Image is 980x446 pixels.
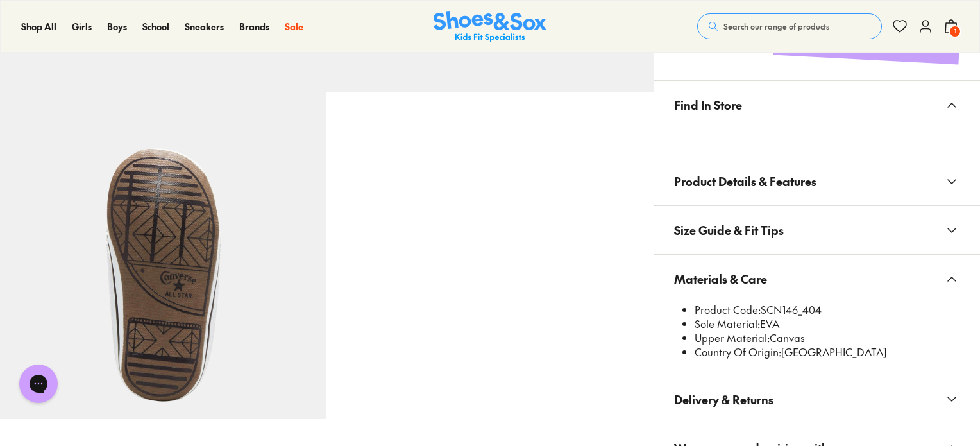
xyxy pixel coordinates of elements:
[13,360,64,407] iframe: Gorgias live chat messenger
[434,11,546,42] img: SNS_Logo_Responsive.svg
[654,255,980,303] button: Materials & Care
[695,302,761,316] span: Product Code:
[695,345,781,359] span: Country Of Origin:
[695,345,959,359] li: [GEOGRAPHIC_DATA]
[239,20,269,33] a: Brands
[654,157,980,205] button: Product Details & Features
[654,206,980,254] button: Size Guide & Fit Tips
[654,375,980,424] button: Delivery & Returns
[434,11,546,42] a: Shoes & Sox
[21,20,56,33] a: Shop All
[695,317,959,331] li: EVA
[185,20,224,33] a: Sneakers
[697,13,882,39] button: Search our range of products
[674,86,742,124] span: Find In Store
[674,381,773,418] span: Delivery & Returns
[107,20,127,33] a: Boys
[674,211,784,249] span: Size Guide & Fit Tips
[142,20,169,33] a: School
[285,20,303,33] a: Sale
[695,331,959,345] li: Canvas
[943,12,959,40] button: 1
[949,25,961,38] span: 1
[72,20,92,33] a: Girls
[723,21,829,32] span: Search our range of products
[695,303,959,317] li: SCN146_404
[674,162,816,200] span: Product Details & Features
[654,81,980,129] button: Find In Store
[674,129,959,141] iframe: Find in Store
[695,316,760,330] span: Sole Material:
[674,260,767,298] span: Materials & Care
[695,330,770,345] span: Upper Material:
